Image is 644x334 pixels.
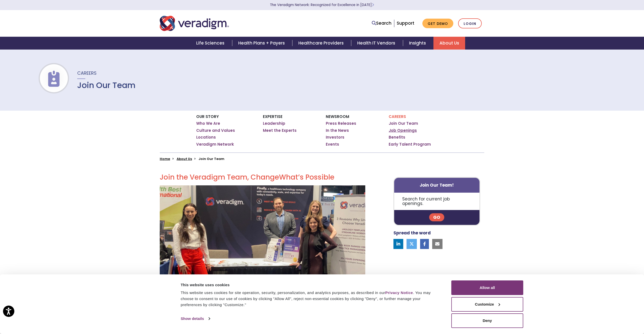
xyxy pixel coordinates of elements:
[326,142,339,147] a: Events
[196,121,220,126] a: Who We Are
[177,156,192,161] a: About Us
[420,182,454,188] strong: Join Our Team!
[263,121,285,126] a: Leadership
[385,290,413,295] a: Privacy Notice
[394,193,479,210] p: Search for current job openings.
[160,173,365,182] h2: Join the Veradigm Team, Change
[403,37,433,50] a: Insights
[389,128,417,133] a: Job Openings
[451,313,523,328] button: Deny
[422,19,453,28] a: Get Demo
[326,128,349,133] a: In the News
[160,156,170,161] a: Home
[263,128,297,133] a: Meet the Experts
[451,280,523,295] button: Allow all
[393,230,431,236] strong: Spread the word
[196,128,235,133] a: Culture and Values
[326,121,356,126] a: Press Releases
[232,37,292,50] a: Health Plans + Payers
[292,37,351,50] a: Healthcare Providers
[270,3,374,7] a: The Veradigm Network: Recognized for Excellence in [DATE]Learn More
[190,37,232,50] a: Life Sciences
[372,3,374,7] span: Learn More
[326,135,344,140] a: Investors
[389,142,431,147] a: Early Talent Program
[196,135,216,140] a: Locations
[458,18,482,29] a: Login
[351,37,403,50] a: Health IT Vendors
[433,37,465,50] a: About Us
[181,315,210,322] a: Show details
[77,70,97,76] span: Careers
[196,142,234,147] a: Veradigm Network
[397,20,414,26] a: Support
[372,20,391,27] a: Search
[429,213,444,221] a: Go
[389,135,405,140] a: Benefits
[160,15,229,32] img: Veradigm logo
[451,297,523,312] button: Customize
[77,80,136,90] h1: Join Our Team
[279,172,334,182] span: What’s Possible
[389,121,418,126] a: Join Our Team
[181,282,440,288] div: This website uses cookies
[181,290,440,308] div: This website uses cookies for site operation, security, personalization, and analytics purposes, ...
